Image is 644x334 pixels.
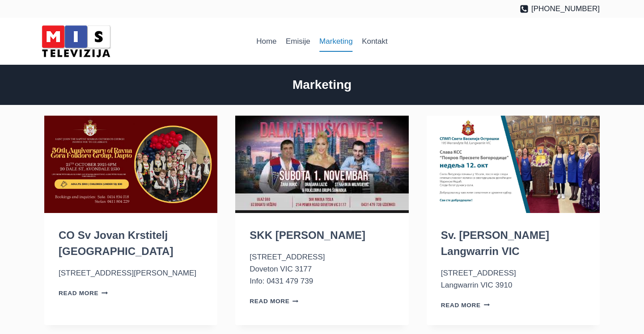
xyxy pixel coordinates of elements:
[59,290,108,296] a: Read More
[38,22,114,60] img: MIS Television
[44,116,217,213] img: CO Sv Jovan Krstitelj Dapto NSW
[252,31,392,52] nav: Primary
[44,75,600,94] h2: Marketing
[281,31,315,52] a: Emisije
[357,31,392,52] a: Kontakt
[315,31,357,52] a: Marketing
[441,267,585,291] p: [STREET_ADDRESS] Langwarrin VIC 3910
[250,229,365,241] a: SKK [PERSON_NAME]
[252,31,281,52] a: Home
[427,116,600,213] img: Sv. Vasilije Ostroški Langwarrin VIC
[250,251,394,288] p: [STREET_ADDRESS] Doveton VIC 3177 Info: 0431 479 739
[531,3,600,15] span: [PHONE_NUMBER]
[59,229,173,257] a: CO Sv Jovan Krstitelj [GEOGRAPHIC_DATA]
[520,3,600,15] a: [PHONE_NUMBER]
[441,229,549,257] a: Sv. [PERSON_NAME] Langwarrin VIC
[441,302,490,309] a: Read More
[59,267,203,279] p: [STREET_ADDRESS][PERSON_NAME]
[250,298,299,305] a: Read More
[235,116,408,213] img: SKK Nikola Tesla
